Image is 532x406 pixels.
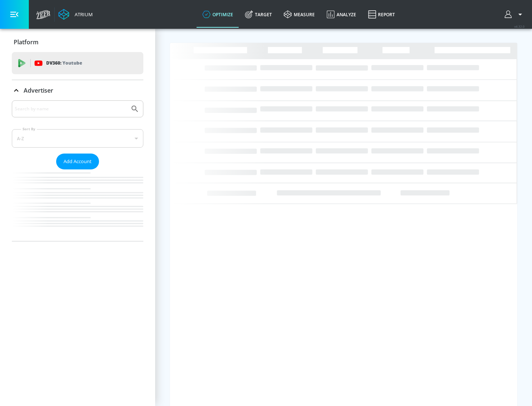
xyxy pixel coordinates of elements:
a: Atrium [58,9,93,20]
input: Search by name [15,104,127,114]
label: Sort By [21,127,37,131]
div: DV360: Youtube [12,52,143,74]
p: Platform [14,38,38,46]
span: Add Account [64,157,92,166]
button: Add Account [56,154,99,169]
a: measure [278,1,321,28]
p: Advertiser [24,86,53,94]
a: optimize [197,1,239,28]
nav: list of Advertiser [12,169,143,241]
div: Advertiser [12,100,143,241]
div: Platform [12,32,143,52]
a: Analyze [321,1,362,28]
a: Target [239,1,278,28]
p: DV360: [46,59,82,67]
a: Report [362,1,401,28]
div: Atrium [72,11,93,18]
span: v 4.32.0 [514,24,525,28]
div: Advertiser [12,80,143,101]
p: Youtube [62,59,82,67]
div: A-Z [12,129,143,148]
